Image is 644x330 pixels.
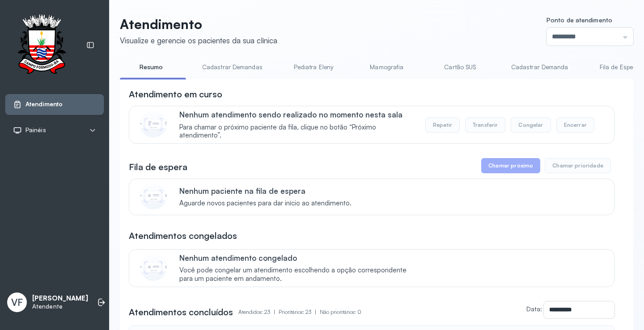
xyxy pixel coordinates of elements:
h3: Atendimento em curso [129,88,222,100]
img: Logotipo do estabelecimento [9,14,74,76]
span: Ponto de atendimento [547,16,612,24]
button: Chamar próximo [481,158,540,173]
button: Congelar [511,117,551,133]
span: Para chamar o próximo paciente da fila, clique no botão “Próximo atendimento”. [179,123,416,140]
img: Imagem de CalloutCard [140,254,167,281]
label: Data: [526,305,542,313]
p: [PERSON_NAME] [32,294,88,303]
a: Pediatra Eleny [282,60,345,75]
span: Painéis [25,126,46,134]
button: Encerrar [556,117,594,133]
p: Não prioritários: 0 [320,306,361,318]
a: Resumo [120,60,182,75]
p: Nenhum atendimento congelado [179,253,416,263]
span: Aguarde novos pacientes para dar início ao atendimento. [179,199,352,208]
button: Repetir [425,117,460,133]
p: Atendente [32,303,88,310]
img: Imagem de CalloutCard [140,183,167,209]
span: Você pode congelar um atendimento escolhendo a opção correspondente para um paciente em andamento. [179,266,416,283]
img: Imagem de CalloutCard [140,111,167,138]
h3: Atendimentos concluídos [129,306,233,318]
a: Cadastrar Demanda [502,60,577,75]
button: Chamar prioridade [545,158,611,173]
button: Transferir [465,117,506,133]
span: | [315,309,316,315]
p: Atendidos: 23 [238,306,279,318]
a: Atendimento [13,100,96,109]
div: Visualize e gerencie os pacientes da sua clínica [120,36,277,45]
p: Nenhum atendimento sendo realizado no momento nesta sala [179,110,416,119]
a: Mamografia [356,60,418,75]
span: Atendimento [25,100,63,108]
h3: Atendimentos congelados [129,230,237,242]
p: Prioritários: 23 [279,306,320,318]
p: Atendimento [120,16,277,32]
a: Cadastrar Demandas [193,60,271,75]
h3: Fila de espera [129,161,187,173]
p: Nenhum paciente na fila de espera [179,186,352,196]
a: Cartão SUS [429,60,491,75]
span: | [274,309,275,315]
